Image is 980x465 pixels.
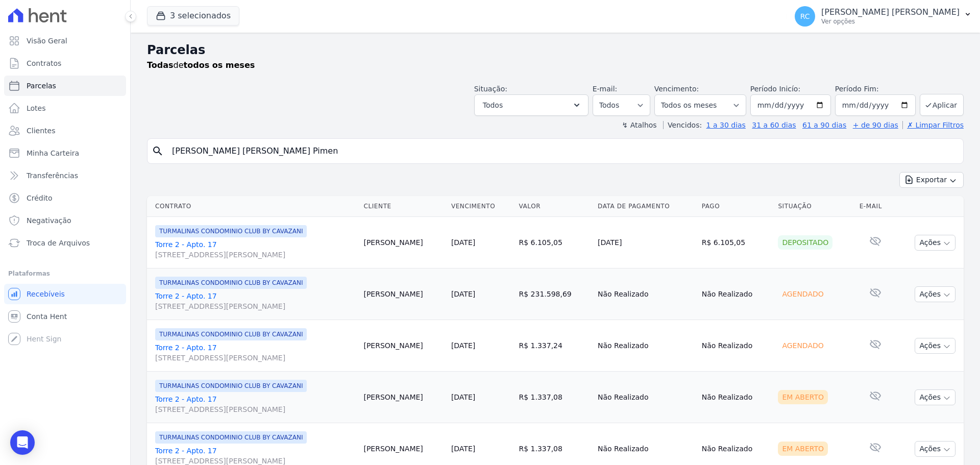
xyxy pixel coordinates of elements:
[774,196,855,217] th: Situação
[515,196,594,217] th: Valor
[915,235,955,251] button: Ações
[515,320,594,372] td: R$ 1.337,24
[147,6,239,26] button: 3 selecionados
[27,215,71,226] span: Negativação
[483,99,503,111] span: Todos
[915,286,955,302] button: Ações
[359,320,447,372] td: [PERSON_NAME]
[4,31,126,51] a: Visão Geral
[451,290,475,298] a: [DATE]
[698,372,774,423] td: Não Realizado
[4,143,126,163] a: Minha Carteira
[27,58,61,68] span: Contratos
[155,342,355,363] a: Torre 2 - Apto. 17[STREET_ADDRESS][PERSON_NAME]
[821,7,960,17] p: [PERSON_NAME] [PERSON_NAME]
[155,250,355,260] span: [STREET_ADDRESS][PERSON_NAME]
[698,268,774,320] td: Não Realizado
[899,172,964,188] button: Exportar
[594,196,698,217] th: Data de Pagamento
[855,196,895,217] th: E-mail
[155,291,355,311] a: Torre 2 - Apto. 17[STREET_ADDRESS][PERSON_NAME]
[10,430,35,455] div: Open Intercom Messenger
[915,441,955,457] button: Ações
[802,121,846,129] a: 61 a 90 dias
[166,141,959,161] input: Buscar por nome do lote ou do cliente
[920,94,964,116] button: Aplicar
[594,372,698,423] td: Não Realizado
[698,217,774,268] td: R$ 6.105,05
[27,289,65,299] span: Recebíveis
[155,380,307,392] span: TURMALINAS CONDOMINIO CLUB BY CAVAZANI
[750,85,800,93] label: Período Inicío:
[359,372,447,423] td: [PERSON_NAME]
[915,338,955,354] button: Ações
[155,225,307,237] span: TURMALINAS CONDOMINIO CLUB BY CAVAZANI
[155,328,307,340] span: TURMALINAS CONDOMINIO CLUB BY CAVAZANI
[594,268,698,320] td: Não Realizado
[27,103,46,113] span: Lotes
[451,445,475,453] a: [DATE]
[787,2,980,31] button: RC [PERSON_NAME] [PERSON_NAME] Ver opções
[359,217,447,268] td: [PERSON_NAME]
[752,121,796,129] a: 31 a 60 dias
[184,60,255,70] strong: todos os meses
[451,238,475,247] a: [DATE]
[515,268,594,320] td: R$ 231.598,69
[4,233,126,253] a: Troca de Arquivos
[27,311,67,322] span: Conta Hent
[147,59,255,71] p: de
[778,287,827,301] div: Agendado
[147,60,174,70] strong: Todas
[515,217,594,268] td: R$ 6.105,05
[853,121,898,129] a: + de 90 dias
[27,81,56,91] span: Parcelas
[451,341,475,350] a: [DATE]
[663,121,702,129] label: Vencidos:
[778,390,828,404] div: Em Aberto
[622,121,656,129] label: ↯ Atalhos
[359,196,447,217] th: Cliente
[4,76,126,96] a: Parcelas
[706,121,746,129] a: 1 a 30 dias
[835,84,916,94] label: Período Fim:
[152,145,164,157] i: search
[698,196,774,217] th: Pago
[147,196,359,217] th: Contrato
[654,85,699,93] label: Vencimento:
[594,217,698,268] td: [DATE]
[155,277,307,289] span: TURMALINAS CONDOMINIO CLUB BY CAVAZANI
[27,193,53,203] span: Crédito
[915,389,955,405] button: Ações
[474,85,507,93] label: Situação:
[800,13,810,20] span: RC
[474,94,589,116] button: Todos
[594,320,698,372] td: Não Realizado
[147,41,964,59] h2: Parcelas
[821,17,960,26] p: Ver opções
[359,268,447,320] td: [PERSON_NAME]
[698,320,774,372] td: Não Realizado
[155,404,355,414] span: [STREET_ADDRESS][PERSON_NAME]
[155,239,355,260] a: Torre 2 - Apto. 17[STREET_ADDRESS][PERSON_NAME]
[4,306,126,327] a: Conta Hent
[451,393,475,401] a: [DATE]
[155,301,355,311] span: [STREET_ADDRESS][PERSON_NAME]
[27,126,55,136] span: Clientes
[155,353,355,363] span: [STREET_ADDRESS][PERSON_NAME]
[778,235,832,250] div: Depositado
[4,120,126,141] a: Clientes
[4,210,126,231] a: Negativação
[4,284,126,304] a: Recebíveis
[8,267,122,280] div: Plataformas
[27,148,79,158] span: Minha Carteira
[155,394,355,414] a: Torre 2 - Apto. 17[STREET_ADDRESS][PERSON_NAME]
[4,98,126,118] a: Lotes
[4,188,126,208] a: Crédito
[4,53,126,74] a: Contratos
[27,238,90,248] span: Troca de Arquivos
[902,121,964,129] a: ✗ Limpar Filtros
[515,372,594,423] td: R$ 1.337,08
[778,442,828,456] div: Em Aberto
[778,338,827,353] div: Agendado
[593,85,618,93] label: E-mail:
